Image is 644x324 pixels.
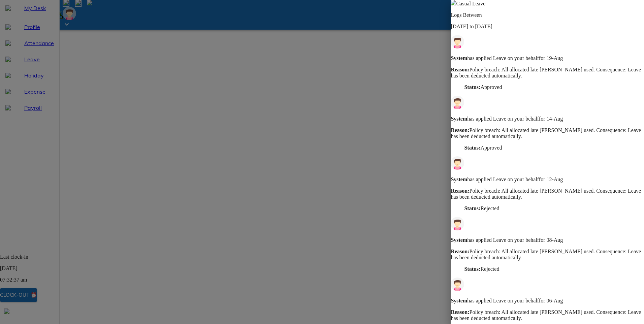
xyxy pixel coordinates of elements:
[451,188,469,194] strong: Reason:
[451,237,467,243] strong: System
[451,55,467,61] strong: System
[451,67,469,72] strong: Reason:
[451,96,464,109] img: weLlBVrZJxSdAAAAABJRU5ErkJggg==
[464,145,480,151] strong: Status:
[451,176,644,183] p: has applied Leave on your behalf for 12-Aug
[464,205,480,211] strong: Status:
[451,309,644,321] p: Policy breach: All allocated late [PERSON_NAME] used. Consequence: Leave has been deducted automa...
[451,249,644,261] p: Policy breach: All allocated late [PERSON_NAME] used. Consequence: Leave has been deducted automa...
[464,145,644,151] p: Approved
[451,127,469,133] strong: Reason:
[464,205,644,212] p: Rejected
[464,266,644,272] p: Rejected
[464,266,480,272] strong: Status:
[451,24,644,30] p: [DATE] to [DATE]
[451,237,644,243] p: has applied Leave on your behalf for 08-Aug
[451,298,644,304] p: has applied Leave on your behalf for 06-Aug
[451,249,469,254] strong: Reason:
[451,309,469,315] strong: Reason:
[451,156,464,170] img: weLlBVrZJxSdAAAAABJRU5ErkJggg==
[451,116,467,122] strong: System
[451,12,644,18] p: Logs Between
[464,84,644,90] p: Approved
[451,298,467,303] strong: System
[451,67,644,79] p: Policy breach: All allocated late [PERSON_NAME] used. Consequence: Leave has been deducted automa...
[451,35,464,48] img: weLlBVrZJxSdAAAAABJRU5ErkJggg==
[451,188,644,200] p: Policy breach: All allocated late [PERSON_NAME] used. Consequence: Leave has been deducted automa...
[451,116,644,122] p: has applied Leave on your behalf for 14-Aug
[464,84,480,90] strong: Status:
[451,217,464,230] img: weLlBVrZJxSdAAAAABJRU5ErkJggg==
[451,176,467,182] strong: System
[451,55,644,61] p: has applied Leave on your behalf for 19-Aug
[456,1,485,6] span: Casual Leave
[451,278,464,291] img: weLlBVrZJxSdAAAAABJRU5ErkJggg==
[451,127,644,139] p: Policy breach: All allocated late [PERSON_NAME] used. Consequence: Leave has been deducted automa...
